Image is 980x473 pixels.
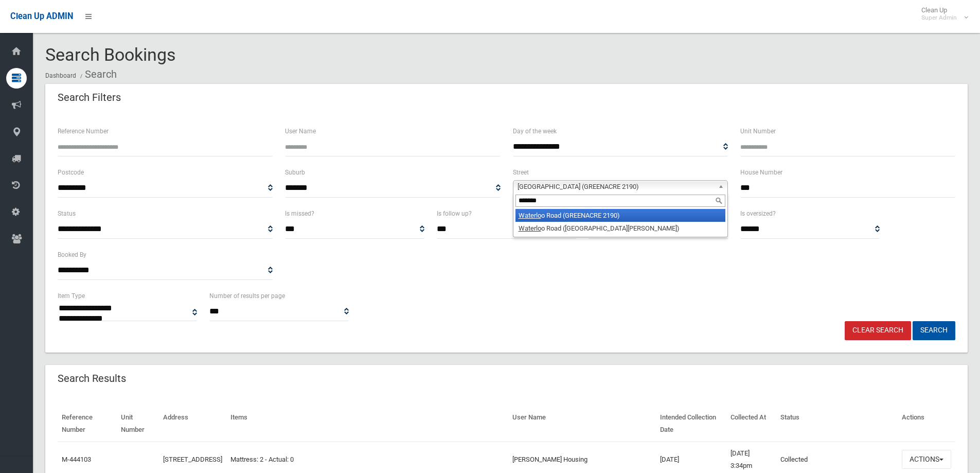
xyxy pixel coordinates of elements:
button: Actions [902,450,951,469]
label: Is oversized? [740,208,776,219]
span: Clean Up ADMIN [10,11,73,21]
label: Item Type [58,290,85,302]
th: User Name [508,406,656,442]
li: o Road (GREENACRE 2190) [515,209,725,222]
em: Waterlo [519,224,541,232]
a: Dashboard [45,72,76,79]
span: [GEOGRAPHIC_DATA] (GREENACRE 2190) [518,181,714,193]
header: Search Results [45,369,138,389]
label: Is follow up? [437,208,472,219]
small: Super Admin [921,14,957,22]
label: Street [513,167,529,178]
th: Unit Number [117,406,159,442]
span: Clean Up [916,6,967,22]
a: Clear Search [845,321,911,340]
button: Search [913,321,955,340]
th: Actions [898,406,955,442]
label: User Name [285,126,316,137]
li: o Road ([GEOGRAPHIC_DATA][PERSON_NAME]) [515,222,725,235]
th: Intended Collection Date [656,406,726,442]
label: Suburb [285,167,305,178]
th: Reference Number [58,406,117,442]
span: Search Bookings [45,44,176,65]
label: Status [58,208,76,219]
label: Unit Number [740,126,776,137]
label: Booked By [58,249,86,260]
label: Postcode [58,167,84,178]
th: Status [776,406,898,442]
label: Number of results per page [209,290,285,302]
label: Day of the week [513,126,557,137]
label: Reference Number [58,126,109,137]
a: [STREET_ADDRESS] [163,456,222,463]
em: Waterlo [519,212,541,219]
a: M-444103 [62,456,91,463]
th: Collected At [726,406,776,442]
th: Items [226,406,508,442]
label: House Number [740,167,782,178]
th: Address [159,406,226,442]
li: Search [78,65,117,84]
label: Is missed? [285,208,314,219]
header: Search Filters [45,87,133,108]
